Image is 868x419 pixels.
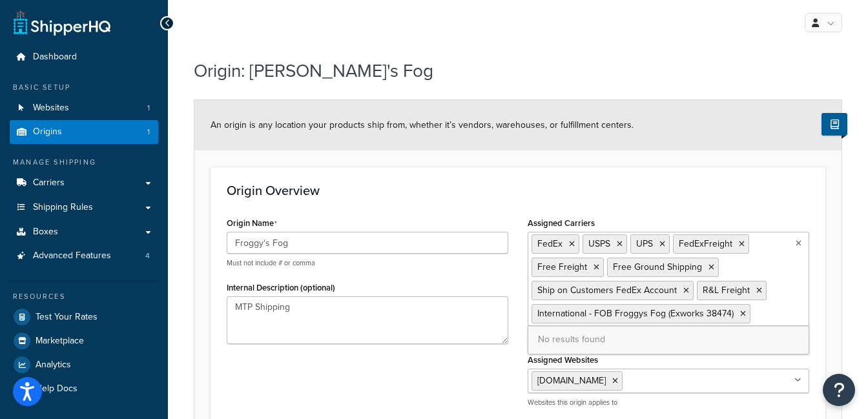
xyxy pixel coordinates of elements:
div: Manage Shipping [10,157,158,168]
div: Resources [10,291,158,302]
a: Test Your Rates [10,305,158,329]
a: Help Docs [10,377,158,400]
span: Boxes [33,227,58,238]
span: 1 [147,127,150,138]
label: Assigned Websites [528,355,598,365]
label: Assigned Carriers [528,218,595,228]
span: Ship on Customers FedEx Account [537,283,677,297]
label: Internal Description (optional) [227,283,335,292]
span: UPS [636,237,653,250]
span: Carriers [33,178,65,189]
span: Analytics [36,360,71,371]
a: Origins1 [10,120,158,144]
a: Analytics [10,353,158,376]
span: Free Ground Shipping [613,260,702,274]
span: Origins [33,127,62,138]
a: Dashboard [10,45,158,69]
a: Websites1 [10,96,158,120]
span: Advanced Features [33,250,111,261]
p: Must not include # or comma [227,258,508,268]
li: Websites [10,96,158,120]
button: Open Resource Center [823,374,855,406]
span: 4 [145,250,150,261]
span: Marketplace [36,336,84,347]
span: Free Freight [537,260,587,274]
span: No results found [528,325,809,354]
li: Origins [10,120,158,144]
label: Origin Name [227,218,277,229]
h1: Origin: [PERSON_NAME]'s Fog [194,58,826,83]
span: R&L Freight [703,283,750,297]
h3: Origin Overview [227,183,809,198]
a: Advanced Features4 [10,244,158,268]
span: Websites [33,103,69,114]
span: [DOMAIN_NAME] [537,374,606,387]
div: Basic Setup [10,82,158,93]
span: International - FOB Froggys Fog (Exworks 38474) [537,307,734,320]
span: FedEx [537,237,563,250]
a: Marketplace [10,329,158,353]
textarea: MTP Shipping [227,296,508,344]
span: USPS [588,237,610,250]
span: 1 [147,103,150,114]
p: Websites this origin applies to [528,398,809,407]
a: Shipping Rules [10,196,158,220]
a: Boxes [10,220,158,244]
span: Shipping Rules [33,202,93,213]
span: An origin is any location your products ship from, whether it’s vendors, warehouses, or fulfillme... [211,118,634,132]
button: Show Help Docs [821,113,847,136]
span: FedExFreight [679,237,732,250]
a: Carriers [10,171,158,195]
span: Dashboard [33,52,77,63]
span: Test Your Rates [36,312,98,323]
li: Advanced Features [10,244,158,268]
span: Help Docs [36,383,77,394]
